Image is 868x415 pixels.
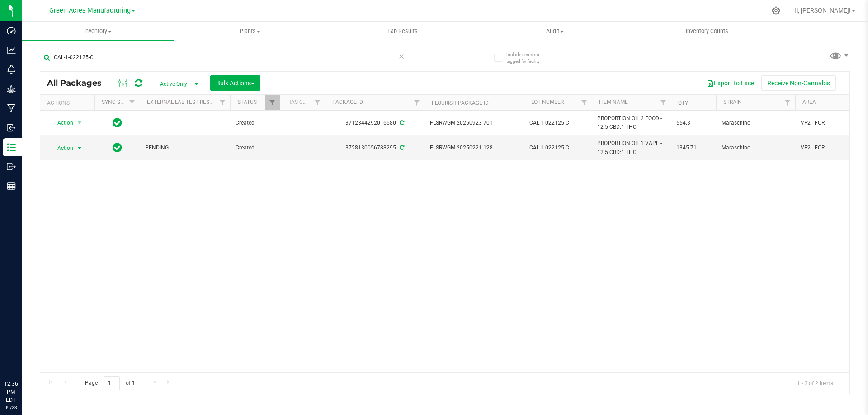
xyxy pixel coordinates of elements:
[47,100,91,106] div: Actions
[529,144,586,152] span: CAL-1-022125-C
[801,144,858,152] span: VF2 - FOR
[210,75,260,91] button: Bulk Actions
[74,117,85,129] span: select
[7,104,16,113] inline-svg: Manufacturing
[147,99,218,105] a: External Lab Test Result
[531,99,564,105] a: Lot Number
[7,84,16,93] inline-svg: Grow
[7,26,16,35] inline-svg: Dashboard
[723,99,742,105] a: Strain
[761,75,836,91] button: Receive Non-Cannabis
[770,6,782,15] div: Manage settings
[701,75,761,91] button: Export to Excel
[236,119,274,127] span: Created
[430,119,519,127] span: FLSRWGM-20250923-701
[7,46,16,55] inline-svg: Analytics
[175,27,326,35] span: Plants
[801,119,858,127] span: VF2 - FOR
[7,162,16,171] inline-svg: Outbound
[174,22,326,41] a: Plants
[49,142,74,154] span: Action
[577,95,592,110] a: Filter
[430,144,519,152] span: FLSRWGM-20250221-128
[113,117,122,129] span: In Sync
[599,99,628,105] a: Item Name
[104,376,120,390] input: 1
[236,144,274,152] span: Created
[676,144,711,152] span: 1345.71
[102,99,137,105] a: Sync Status
[49,117,74,129] span: Action
[656,95,671,110] a: Filter
[324,119,426,127] div: 3712344292016680
[597,114,665,131] span: PROPORTION OIL 2 FOOD - 12.5 CBD:1 THC
[529,119,586,127] span: CAL-1-022125-C
[410,95,425,110] a: Filter
[722,144,790,152] span: Maraschino
[7,182,16,191] inline-svg: Reports
[74,142,85,154] span: select
[432,100,489,106] a: Flourish Package ID
[326,22,479,41] a: Lab Results
[4,380,18,404] p: 12:36 PM EDT
[40,51,409,64] input: Search Package ID, Item Name, SKU, Lot or Part Number...
[310,95,325,110] a: Filter
[332,99,363,105] a: Package ID
[506,51,552,65] span: Include items not tagged for facility
[790,376,840,390] span: 1 - 2 of 2 items
[802,99,816,105] a: Area
[678,100,688,106] a: Qty
[216,79,255,87] span: Bulk Actions
[145,144,225,152] span: PENDING
[113,141,122,154] span: In Sync
[398,120,404,126] span: Sync from Compliance System
[7,65,16,74] inline-svg: Monitoring
[479,27,631,35] span: Audit
[792,7,851,14] span: Hi, [PERSON_NAME]!
[780,95,795,110] a: Filter
[479,22,631,41] a: Audit
[324,144,426,152] div: 3728130056788295
[280,95,325,111] th: Has COA
[22,27,174,35] span: Inventory
[22,22,174,41] a: Inventory
[49,7,131,14] span: Green Acres Manufacturing
[4,404,18,411] p: 09/23
[237,99,257,105] a: Status
[77,376,142,390] span: Page of 1
[7,143,16,152] inline-svg: Inventory
[631,22,783,41] a: Inventory Counts
[7,123,16,132] inline-svg: Inbound
[674,27,741,35] span: Inventory Counts
[47,78,111,88] span: All Packages
[265,95,280,110] a: Filter
[722,119,790,127] span: Maraschino
[597,139,665,156] span: PROPORTION OIL 1 VAPE - 12.5 CBD:1 THC
[676,119,711,127] span: 554.3
[375,27,430,35] span: Lab Results
[215,95,230,110] a: Filter
[398,145,404,151] span: Sync from Compliance System
[125,95,140,110] a: Filter
[398,51,405,62] span: Clear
